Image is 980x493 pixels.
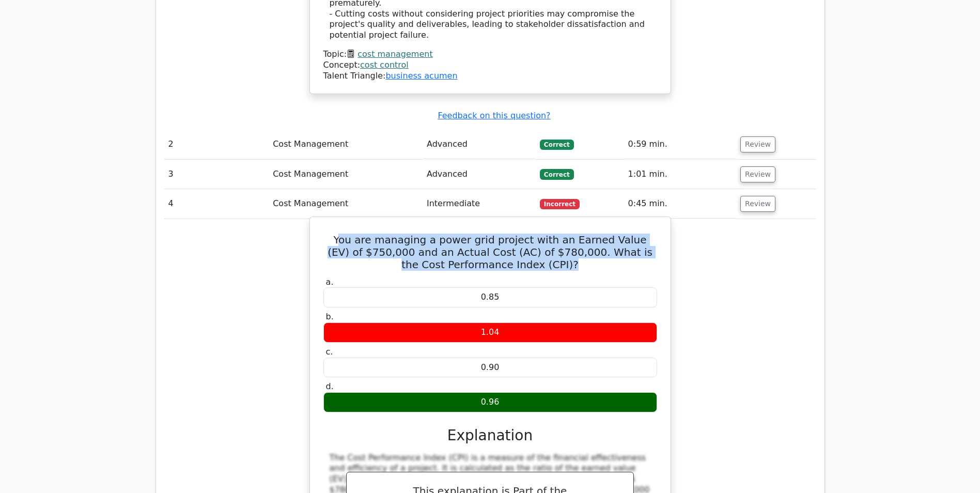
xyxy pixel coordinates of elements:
[423,130,536,159] td: Advanced
[385,71,457,81] a: business acumen
[164,160,269,189] td: 3
[269,160,423,189] td: Cost Management
[423,160,536,189] td: Advanced
[326,312,334,321] span: b.
[326,347,333,357] span: c.
[438,111,550,120] a: Feedback on this question?
[624,160,736,189] td: 1:01 min.
[624,189,736,219] td: 0:45 min.
[740,136,775,152] button: Review
[540,199,580,209] span: Incorrect
[323,49,657,81] div: Talent Triangle:
[323,287,657,307] div: 0.85
[740,166,775,182] button: Review
[269,130,423,159] td: Cost Management
[360,60,409,70] a: cost control
[323,392,657,412] div: 0.96
[326,381,334,391] span: d.
[740,196,775,212] button: Review
[624,130,736,159] td: 0:59 min.
[323,49,657,60] div: Topic:
[540,169,573,179] span: Correct
[164,130,269,159] td: 2
[326,277,334,287] span: a.
[423,189,536,219] td: Intermediate
[322,234,658,271] h5: You are managing a power grid project with an Earned Value (EV) of $750,000 and an Actual Cost (A...
[540,140,573,150] span: Correct
[323,322,657,343] div: 1.04
[269,189,423,219] td: Cost Management
[323,358,657,378] div: 0.90
[330,427,651,444] h3: Explanation
[164,189,269,219] td: 4
[323,60,657,71] div: Concept:
[357,49,432,59] a: cost management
